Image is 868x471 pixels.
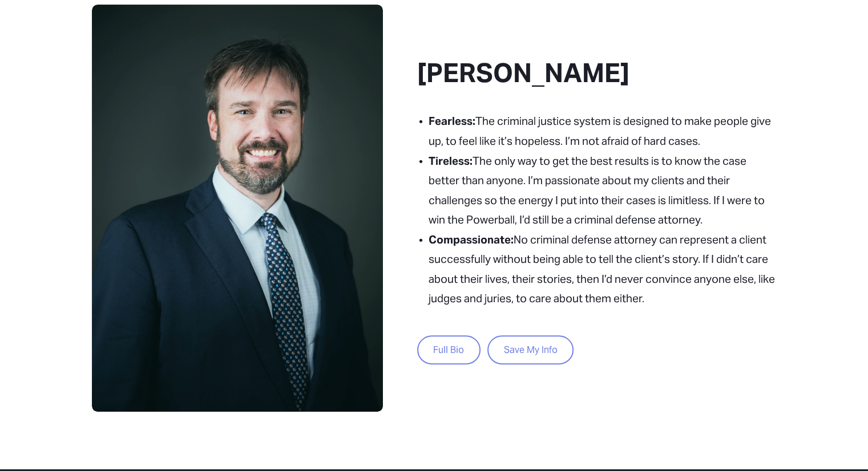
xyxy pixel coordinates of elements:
[429,233,514,246] strong: Compassionate:
[429,151,777,230] p: The only way to get the best results is to know the case better than anyone. I’m passionate about...
[417,56,629,90] h2: [PERSON_NAME]
[429,230,777,308] p: No criminal defense attorney can represent a client successfully without being able to tell the c...
[429,114,475,128] strong: Fearless:
[429,111,777,151] p: The criminal justice system is designed to make people give up, to feel like it’s hopeless. I’m n...
[429,154,473,168] strong: Tireless:
[417,335,481,364] a: Full Bio
[487,335,574,364] a: Save My Info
